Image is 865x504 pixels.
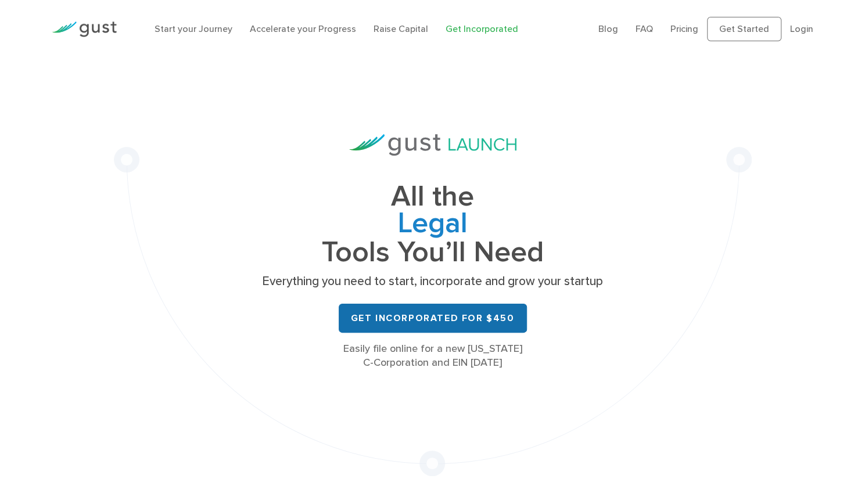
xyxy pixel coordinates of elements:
[259,210,607,239] span: Legal
[790,23,813,34] a: Login
[154,23,232,34] a: Start your Journey
[259,273,607,290] p: Everything you need to start, incorporate and grow your startup
[636,23,653,34] a: FAQ
[707,17,781,41] a: Get Started
[249,23,356,34] a: Accelerate your Progress
[670,23,698,34] a: Pricing
[445,23,518,34] a: Get Incorporated
[259,342,607,370] div: Easily file online for a new [US_STATE] C-Corporation and EIN [DATE]
[339,304,527,333] a: Get Incorporated for $450
[598,23,618,34] a: Blog
[52,21,117,37] img: Gust Logo
[349,134,516,156] img: Gust Launch Logo
[373,23,428,34] a: Raise Capital
[259,183,607,265] h1: All the Tools You’ll Need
